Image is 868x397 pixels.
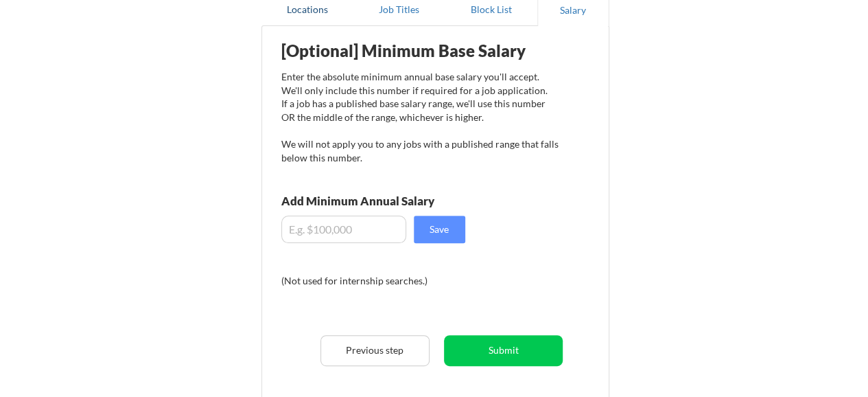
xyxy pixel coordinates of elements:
[281,195,496,207] div: Add Minimum Annual Salary
[281,70,559,164] div: Enter the absolute minimum annual base salary you'll accept. We'll only include this number if re...
[414,216,465,243] button: Save
[444,335,563,366] button: Submit
[281,216,406,243] input: E.g. $100,000
[320,335,430,366] button: Previous step
[281,274,467,288] div: (Not used for internship searches.)
[281,43,559,59] div: [Optional] Minimum Base Salary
